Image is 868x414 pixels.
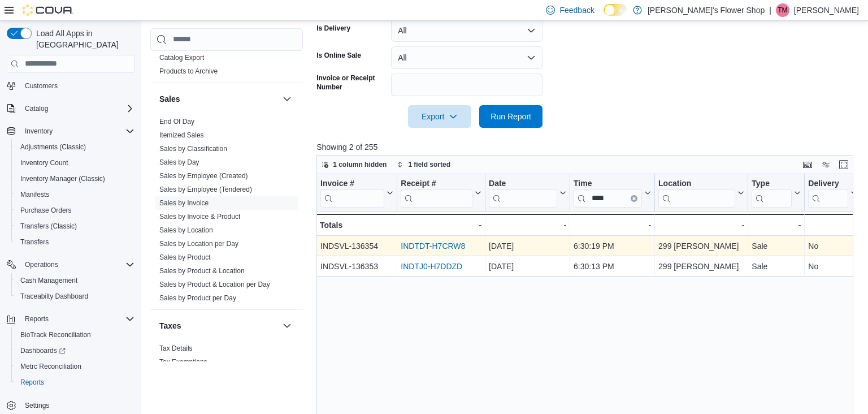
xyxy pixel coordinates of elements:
[574,178,642,189] div: Time
[2,257,139,273] button: Operations
[159,131,204,140] span: Itemized Sales
[280,92,294,106] button: Sales
[408,160,450,169] span: 1 field sorted
[20,143,86,152] span: Adjustments (Classic)
[808,178,857,207] button: Delivery
[159,117,194,126] span: End Of Day
[604,16,604,16] span: Dark Mode
[392,158,455,171] button: 1 field sorted
[316,141,859,153] p: Showing 2 of 255
[801,158,814,171] button: Keyboard shortcuts
[316,51,361,60] label: Is Online Sale
[20,174,105,183] span: Inventory Manager (Classic)
[16,376,49,389] a: Reports
[159,358,207,366] a: Tax Exemptions
[16,274,82,287] a: Cash Management
[159,344,193,353] span: Tax Details
[159,320,181,331] h3: Taxes
[752,218,801,232] div: -
[11,234,139,250] button: Transfers
[23,5,73,16] img: Cova
[320,178,384,189] div: Invoice #
[20,158,68,167] span: Inventory Count
[20,330,91,339] span: BioTrack Reconciliation
[16,188,134,201] span: Manifests
[752,260,801,273] div: Sale
[159,131,204,139] a: Itemized Sales
[391,19,542,42] button: All
[837,158,850,171] button: Enter fullscreen
[159,240,238,248] a: Sales by Location per Day
[20,102,134,115] span: Catalog
[159,226,213,234] a: Sales by Location
[16,274,134,287] span: Cash Management
[391,46,542,69] button: All
[20,238,49,247] span: Transfers
[159,93,180,105] h3: Sales
[16,360,86,373] a: Metrc Reconciliation
[20,79,134,93] span: Customers
[819,158,832,171] button: Display options
[20,399,54,412] a: Settings
[159,172,248,180] a: Sales by Employee (Created)
[159,294,236,302] a: Sales by Product per Day
[20,124,57,138] button: Inventory
[752,178,801,207] button: Type
[11,202,139,218] button: Purchase Orders
[11,171,139,187] button: Inventory Manager (Classic)
[401,178,481,207] button: Receipt #
[11,155,139,171] button: Inventory Count
[159,54,204,62] a: Catalog Export
[574,178,651,207] button: TimeClear input
[25,260,58,269] span: Operations
[415,105,465,128] span: Export
[20,276,77,285] span: Cash Management
[150,115,303,309] div: Sales
[25,127,53,136] span: Inventory
[11,187,139,202] button: Manifests
[159,212,240,221] span: Sales by Invoice & Product
[20,292,88,301] span: Traceabilty Dashboard
[16,290,93,303] a: Traceabilty Dashboard
[648,3,765,17] p: [PERSON_NAME]'s Flower Shop
[489,178,557,189] div: Date
[574,178,642,207] div: Time
[2,311,139,327] button: Reports
[159,53,204,62] span: Catalog Export
[320,178,393,207] button: Invoice #
[808,218,857,232] div: -
[159,280,270,289] span: Sales by Product & Location per Day
[159,144,227,153] span: Sales by Classification
[159,213,240,221] a: Sales by Invoice & Product
[16,204,134,217] span: Purchase Orders
[658,239,744,253] div: 299 [PERSON_NAME]
[16,172,110,186] a: Inventory Manager (Classic)
[25,104,48,113] span: Catalog
[631,195,637,201] button: Clear input
[808,178,848,207] div: Delivery
[25,401,49,410] span: Settings
[11,273,139,288] button: Cash Management
[16,172,134,186] span: Inventory Manager (Classic)
[20,312,134,326] span: Reports
[16,376,134,389] span: Reports
[2,123,139,139] button: Inventory
[808,178,848,189] div: Delivery
[16,219,134,233] span: Transfers (Classic)
[2,101,139,117] button: Catalog
[401,241,465,251] a: INDTDT-H7CRW8
[159,171,248,180] span: Sales by Employee (Created)
[16,235,53,249] a: Transfers
[159,267,245,275] a: Sales by Product & Location
[317,158,391,171] button: 1 column hidden
[16,219,81,233] a: Transfers (Classic)
[574,218,651,232] div: -
[20,102,53,115] button: Catalog
[401,218,481,232] div: -
[16,344,134,357] span: Dashboards
[16,188,54,201] a: Manifests
[401,262,462,271] a: INDTJ0-H7DDZD
[159,239,238,248] span: Sales by Location per Day
[159,226,213,235] span: Sales by Location
[25,314,49,324] span: Reports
